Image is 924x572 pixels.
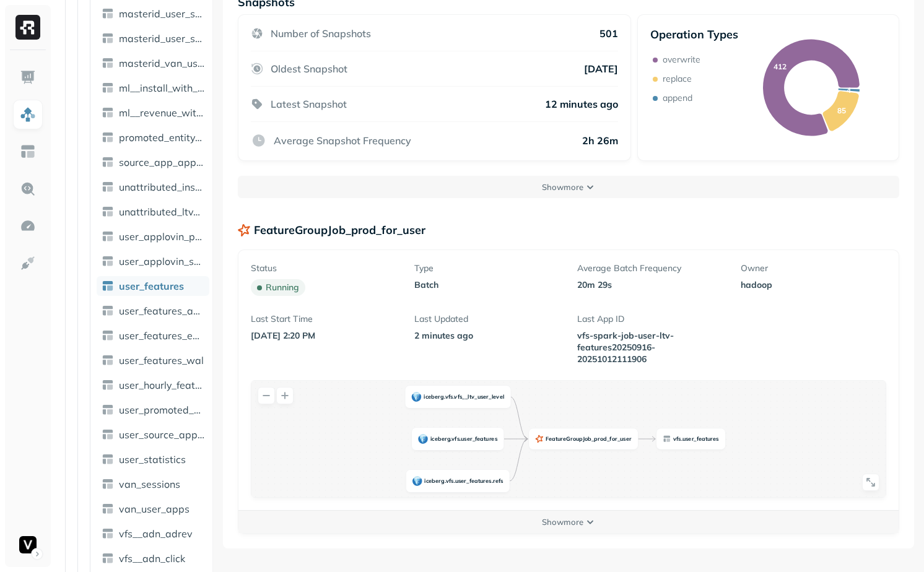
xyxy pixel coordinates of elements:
p: running [266,282,299,293]
img: table [102,230,114,243]
span: user_source_app_statistics [119,428,204,441]
span: vfs [455,393,463,401]
img: Assets [20,106,36,123]
p: Show more [542,516,583,528]
a: promoted_entity_applovin_experimentation_features [97,128,209,147]
a: masterid_user_source_app_statistics [97,4,209,24]
text: 4 [847,85,851,95]
button: Showmore [238,176,899,198]
img: table [102,552,114,565]
a: masterid_van_user_apps [97,53,209,73]
img: table [102,255,114,267]
span: vfs [445,393,453,401]
img: table [102,181,114,193]
span: user_hourly_features_wal [119,379,204,391]
span: user_statistics [119,453,186,466]
span: . [460,435,461,443]
span: ltv [468,393,475,401]
span: ml__install_with_masterid_obs [119,82,204,94]
p: Last Updated [414,313,560,325]
span: user_features_wal [119,354,204,366]
button: Showmore [238,511,899,533]
p: Owner [741,262,886,274]
a: user_source_app_statistics [97,425,209,444]
span: _ [489,393,492,401]
span: masterid_van_user_apps [119,57,204,69]
a: user_hourly_features_wal [97,375,209,395]
p: [DATE] 2:20 PM [251,330,396,342]
p: 501 [599,27,618,40]
img: table [102,106,114,119]
a: user_features_wal [97,350,209,370]
a: vfs__adn_adrev [97,524,209,544]
p: 2 minutes ago [414,330,560,342]
span: user [682,435,694,443]
span: features [469,477,492,485]
a: source_app_applovin_experimentation_features [97,152,209,172]
span: iceberg [424,393,444,401]
span: promoted_entity_applovin_experimentation_features [119,131,204,144]
span: ml__revenue_with_masterid_obs [119,106,204,119]
img: table [102,453,114,466]
span: vfs [446,477,454,485]
img: table [102,379,114,391]
span: iceberg [430,435,451,443]
span: user_features [119,280,184,292]
span: prod [595,435,608,443]
text: 412 [774,62,787,71]
span: refs [493,477,503,485]
span: features [697,435,719,443]
span: unattributed_installs_ltv [119,181,204,193]
p: Show more [542,181,583,193]
img: table [102,32,114,45]
p: 2h 26m [582,134,618,147]
span: _ [475,393,477,401]
p: [DATE] [584,63,618,75]
span: _ [607,435,609,443]
span: _ [694,435,697,443]
img: table [102,280,114,292]
span: . [453,393,455,401]
span: _ [465,393,468,401]
p: append [663,92,692,104]
span: user [461,435,473,443]
span: unattributed_ltv_user_features [119,206,204,218]
p: hadoop [741,279,886,291]
span: user [455,477,467,485]
img: Query Explorer [20,181,36,197]
span: _ [473,435,475,443]
span: _ [591,435,594,443]
span: _ [467,477,469,485]
p: 20m 29s [577,279,723,291]
span: masterid_user_statistics [119,32,204,45]
span: van_sessions [119,478,180,490]
img: table [102,206,114,218]
a: ml__install_with_masterid_obs [97,78,209,98]
span: _ [617,435,620,443]
p: Operation Types [650,27,738,41]
span: FeatureGroupJob [546,435,591,443]
p: replace [663,73,692,85]
a: unattributed_ltv_user_features [97,202,209,222]
p: batch [414,279,560,291]
span: . [444,393,445,401]
img: table [102,7,114,20]
img: table [102,428,114,441]
img: table [102,527,114,540]
img: Dashboard [20,69,36,85]
span: for [610,435,617,443]
img: table [102,305,114,317]
span: iceberg [425,477,445,485]
p: Average Batch Frequency [577,262,723,274]
span: vfs [452,435,460,443]
p: overwrite [663,54,700,66]
img: Ryft [15,15,40,40]
span: user [477,393,489,401]
img: Optimization [20,218,36,234]
p: Latest Snapshot [271,98,347,110]
span: source_app_applovin_experimentation_features [119,156,204,168]
a: user_features_experimental [97,326,209,345]
p: Number of Snapshots [271,27,371,40]
a: unattributed_installs_ltv [97,177,209,197]
span: user_applovin_source_app_statistics [119,255,204,267]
